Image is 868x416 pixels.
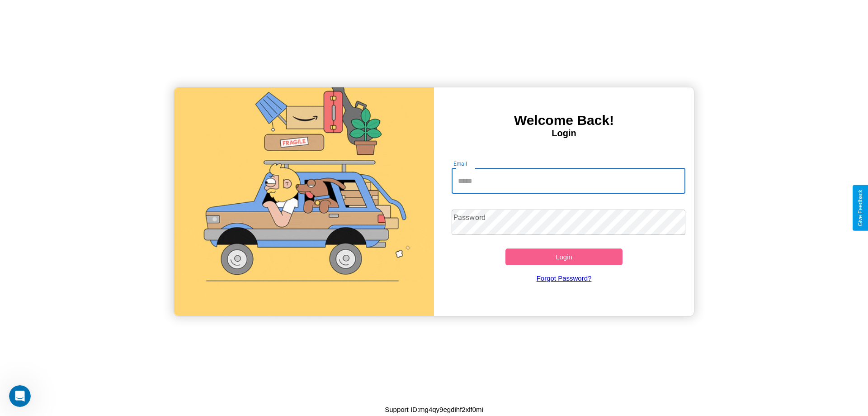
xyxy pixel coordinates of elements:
[447,265,681,291] a: Forgot Password?
[174,87,434,316] img: gif
[385,403,483,416] p: Support ID: mg4qy9egdihf2xlf0mi
[453,160,467,167] label: Email
[9,385,31,407] iframe: Intercom live chat
[505,249,623,265] button: Login
[434,113,694,128] h3: Welcome Back!
[857,190,863,226] div: Give Feedback
[434,128,694,139] h4: Login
